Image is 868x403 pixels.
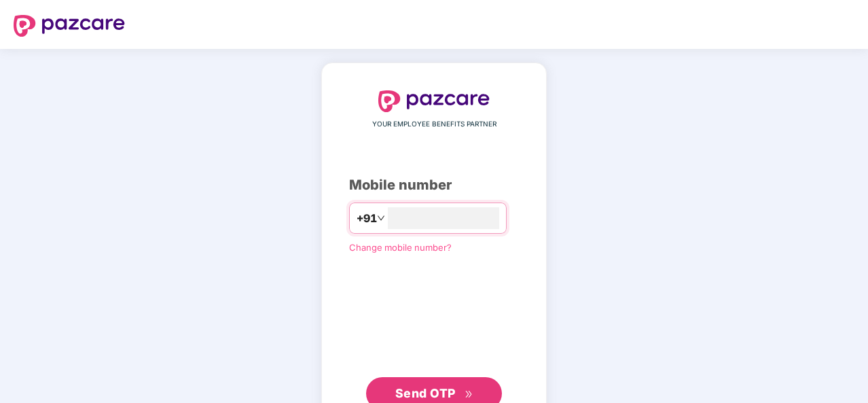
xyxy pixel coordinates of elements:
span: +91 [357,210,377,227]
span: down [377,214,385,222]
span: Send OTP [395,386,456,400]
span: YOUR EMPLOYEE BENEFITS PARTNER [372,119,496,130]
div: Mobile number [349,175,519,196]
span: double-right [465,390,473,399]
img: logo [14,15,125,37]
img: logo [378,90,490,112]
a: Change mobile number? [349,242,452,253]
